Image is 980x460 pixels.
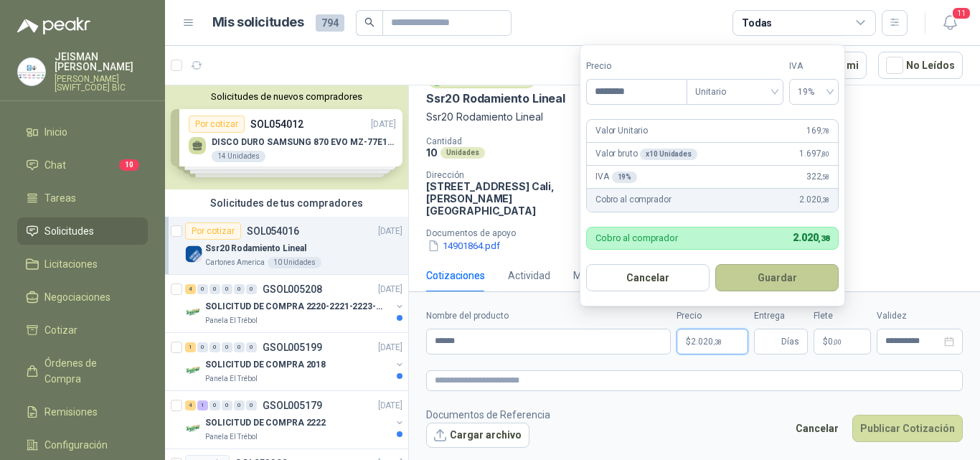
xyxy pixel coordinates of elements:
[793,232,829,243] span: 2.020
[677,329,748,355] p: $2.020,38
[44,223,94,239] span: Solicitudes
[185,304,202,321] img: Company Logo
[185,362,202,379] img: Company Logo
[426,228,974,238] p: Documentos de apoyo
[17,431,148,459] a: Configuración
[364,17,374,27] span: search
[695,81,775,103] span: Unitario
[677,309,748,323] label: Precio
[44,124,67,140] span: Inicio
[197,400,208,410] div: 1
[17,398,148,426] a: Remisiones
[247,226,299,236] p: SOL054016
[44,256,98,272] span: Licitaciones
[55,75,148,92] p: [PERSON_NAME] [SWIFT_CODE] BIC
[742,15,772,31] div: Todas
[426,407,550,423] p: Documentos de Referencia
[715,264,839,291] button: Guardar
[595,170,637,184] p: IVA
[426,180,584,217] p: [STREET_ADDRESS] Cali , [PERSON_NAME][GEOGRAPHIC_DATA]
[754,309,808,323] label: Entrega
[691,337,722,346] span: 2.020
[246,342,257,352] div: 0
[823,337,828,346] span: $
[806,170,829,184] span: 322
[246,284,257,294] div: 0
[44,355,134,387] span: Órdenes de Compra
[263,342,322,352] p: GSOL005199
[833,338,842,346] span: ,00
[263,400,322,410] p: GSOL005179
[55,52,148,72] p: JEISMAN [PERSON_NAME]
[18,58,45,85] img: Company Logo
[197,342,208,352] div: 0
[937,10,963,36] button: 11
[951,6,971,20] span: 11
[17,17,90,34] img: Logo peakr
[798,81,830,103] span: 19%
[268,257,321,268] div: 10 Unidades
[426,423,529,449] button: Cargar archivo
[205,257,265,268] p: Cartones America
[612,172,638,183] div: 19 %
[378,341,402,355] p: [DATE]
[426,170,584,180] p: Dirección
[185,420,202,437] img: Company Logo
[508,268,550,283] div: Actividad
[17,283,148,311] a: Negociaciones
[877,309,963,323] label: Validez
[44,157,66,173] span: Chat
[426,238,501,253] button: 14901864.pdf
[573,268,617,283] div: Mensajes
[165,189,408,217] div: Solicitudes de tus compradores
[205,315,258,327] p: Panela El Trébol
[426,146,438,159] p: 10
[205,358,326,372] p: SOLICITUD DE COMPRA 2018
[821,150,829,158] span: ,80
[185,400,196,410] div: 4
[185,284,196,294] div: 4
[44,289,110,305] span: Negociaciones
[17,184,148,212] a: Tareas
[878,52,963,79] button: No Leídos
[246,400,257,410] div: 0
[788,415,847,442] button: Cancelar
[44,322,77,338] span: Cotizar
[209,342,220,352] div: 0
[852,415,963,442] button: Publicar Cotización
[185,281,405,327] a: 4 0 0 0 0 0 GSOL005208[DATE] Company LogoSOLICITUD DE COMPRA 2220-2221-2223-2224Panela El Trébol
[209,284,220,294] div: 0
[205,373,258,385] p: Panela El Trébol
[316,14,344,32] span: 794
[222,342,232,352] div: 0
[821,173,829,181] span: ,58
[828,337,842,346] span: 0
[586,60,687,73] label: Precio
[205,431,258,443] p: Panela El Trébol
[263,284,322,294] p: GSOL005208
[234,284,245,294] div: 0
[818,234,829,243] span: ,38
[17,217,148,245] a: Solicitudes
[197,284,208,294] div: 0
[185,342,196,352] div: 1
[789,60,839,73] label: IVA
[209,400,220,410] div: 0
[640,149,697,160] div: x 10 Unidades
[185,339,405,385] a: 1 0 0 0 0 0 GSOL005199[DATE] Company LogoSOLICITUD DE COMPRA 2018Panela El Trébol
[234,400,245,410] div: 0
[212,12,304,33] h1: Mis solicitudes
[17,316,148,344] a: Cotizar
[44,437,108,453] span: Configuración
[171,91,402,102] button: Solicitudes de nuevos compradores
[799,193,829,207] span: 2.020
[781,329,799,354] span: Días
[426,91,565,106] p: Ssr20 Rodamiento Lineal
[205,242,306,255] p: Ssr20 Rodamiento Lineal
[426,268,485,283] div: Cotizaciones
[814,309,871,323] label: Flete
[378,283,402,296] p: [DATE]
[222,400,232,410] div: 0
[595,124,648,138] p: Valor Unitario
[426,309,671,323] label: Nombre del producto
